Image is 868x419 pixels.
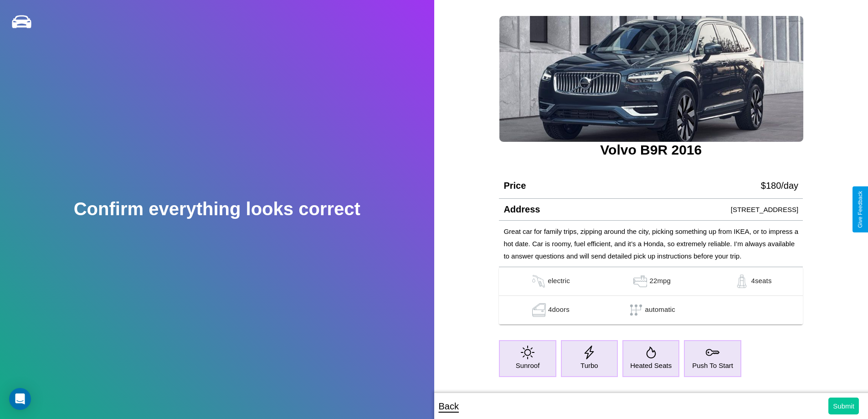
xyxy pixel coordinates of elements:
button: Submit [828,398,859,414]
img: gas [631,274,649,288]
h4: Address [503,204,540,215]
p: electric [548,274,570,288]
p: [STREET_ADDRESS] [731,203,798,216]
div: Open Intercom Messenger [9,388,31,410]
p: Push To Start [692,359,733,372]
img: gas [530,303,548,317]
p: 4 seats [751,274,771,288]
p: Great car for family trips, zipping around the city, picking something up from IKEA, or to impres... [503,225,798,262]
table: simple table [499,267,803,325]
h2: Confirm everything looks correct [74,199,360,219]
img: gas [529,274,548,288]
p: Heated Seats [630,359,672,372]
p: automatic [645,303,675,317]
p: 22 mpg [649,274,671,288]
p: $ 180 /day [761,177,798,194]
img: gas [733,274,751,288]
h4: Price [503,181,526,191]
h3: Volvo B9R 2016 [499,142,803,158]
div: Give Feedback [857,191,863,228]
p: Sunroof [516,359,540,372]
p: Turbo [580,359,598,372]
p: Back [439,398,459,414]
p: 4 doors [548,303,570,317]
